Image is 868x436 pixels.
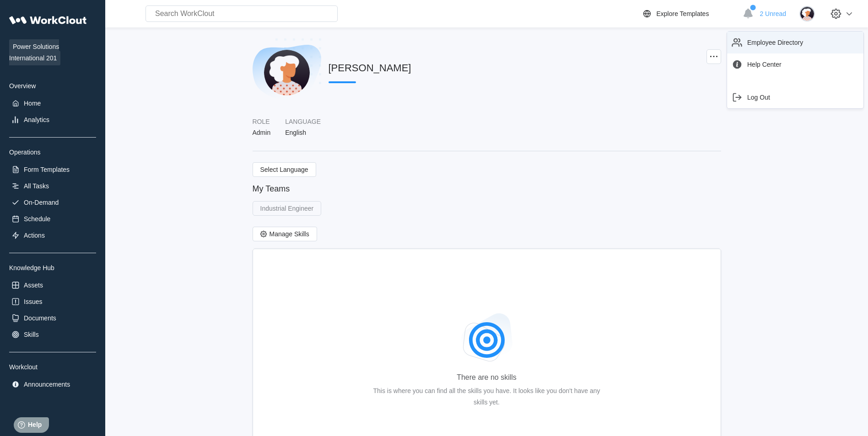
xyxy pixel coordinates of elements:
div: This is where you can find all the skills you have. It looks like you don't have any skills yet. [372,385,601,408]
div: Issues [24,298,42,305]
a: Analytics [9,113,96,126]
a: Skills [9,328,96,341]
input: Search WorkClout [146,5,338,22]
div: Skills [24,331,39,338]
div: Documents [24,314,56,322]
div: Role [253,118,271,125]
a: Issues [9,295,96,308]
span: 2 Unread [760,10,786,17]
a: Documents [9,312,96,324]
div: Employee Directory [747,39,803,46]
div: There are no skills [457,373,517,382]
div: Assets [24,282,43,289]
div: Language [285,118,321,125]
div: Knowledge Hub [9,264,96,271]
div: English [285,129,306,136]
div: All Tasks [24,182,49,190]
div: Home [24,100,41,107]
div: Analytics [24,116,49,123]
div: Announcements [24,381,70,388]
div: My Teams [253,184,721,194]
div: Actions [24,232,45,239]
div: Operations [9,149,96,156]
span: Manage Skills [270,231,309,237]
a: Form Templates [9,163,96,176]
span: Select Language [260,166,308,173]
button: Manage Skills [253,227,317,241]
div: Workclout [9,363,96,371]
a: Help Center [727,53,863,75]
a: Actions [9,229,96,242]
span: Power Solutions International 201 [9,39,60,65]
div: Form Templates [24,166,70,173]
img: user-4.png [264,50,310,96]
div: Industrial Engineer [260,203,314,214]
div: Schedule [24,215,50,223]
a: On-Demand [9,196,96,209]
a: Announcements [9,378,96,391]
div: Help Center [747,61,782,68]
div: On-Demand [24,199,59,206]
a: Schedule [9,213,96,225]
div: Explore Templates [656,10,709,17]
a: Employee Directory [727,32,863,53]
div: [PERSON_NAME] [329,62,411,74]
div: Log Out [747,94,770,101]
a: Assets [9,279,96,292]
a: Home [9,97,96,110]
div: Overview [9,82,96,90]
button: Select Language [253,162,316,177]
a: Explore Templates [642,8,738,19]
img: user-4.png [799,6,815,21]
a: All Tasks [9,180,96,192]
a: Log Out [727,86,863,108]
div: Admin [253,129,271,136]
